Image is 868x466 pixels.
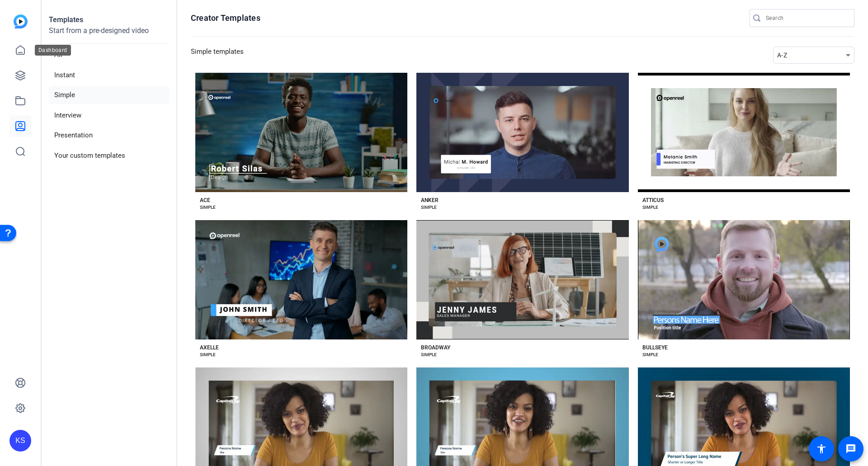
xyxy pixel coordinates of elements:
[421,344,450,351] div: BROADWAY
[638,220,850,339] button: Template image
[642,204,658,211] div: SIMPLE
[642,344,668,351] div: BULLSEYE
[421,204,437,211] div: SIMPLE
[195,220,407,339] button: Template image
[49,126,169,145] li: Presentation
[49,15,83,24] strong: Templates
[845,443,856,454] mat-icon: message
[49,86,169,104] li: Simple
[200,197,210,204] div: ACE
[421,197,439,204] div: ANKER
[35,45,71,56] div: Dashboard
[49,146,169,165] li: Your custom templates
[191,13,260,24] h1: Creator Templates
[642,197,664,204] div: ATTICUS
[416,220,628,339] button: Template image
[195,73,407,192] button: Template image
[200,204,216,211] div: SIMPLE
[638,73,850,192] button: Template image
[777,52,787,59] span: A-Z
[766,13,847,24] input: Search
[421,351,437,358] div: SIMPLE
[416,73,628,192] button: Template image
[200,344,219,351] div: AXELLE
[49,46,169,64] li: All
[49,25,169,44] p: Start from a pre-designed video
[9,430,31,452] div: KS
[49,66,169,85] li: Instant
[191,47,244,64] h3: Simple templates
[816,443,827,454] mat-icon: accessibility
[200,351,216,358] div: SIMPLE
[14,14,28,28] img: blue-gradient.svg
[642,351,658,358] div: SIMPLE
[49,106,169,125] li: Interview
